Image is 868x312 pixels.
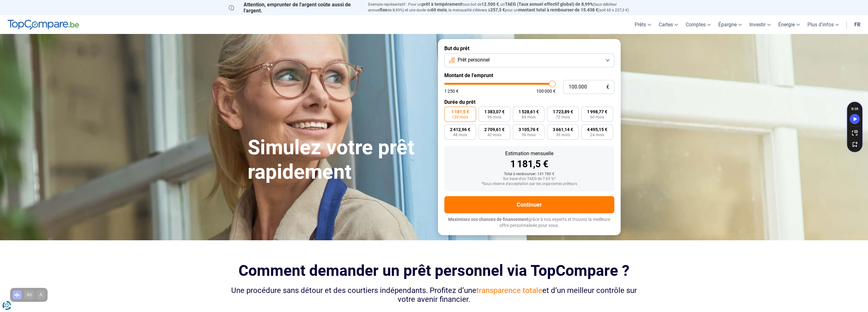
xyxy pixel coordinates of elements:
[444,196,614,213] button: Continuer
[519,127,539,132] span: 3 105,76 €
[458,56,490,63] span: Prêt personnel
[248,136,430,184] h1: Simulez votre prêt rapidement
[556,115,570,119] span: 72 mois
[804,15,843,34] a: Plus d'infos
[851,15,864,34] a: fr
[444,53,614,67] button: Prêt personnel
[590,115,604,119] span: 60 mois
[522,115,536,119] span: 84 mois
[229,2,361,14] p: Attention, emprunter de l'argent coûte aussi de l'argent.
[746,15,774,34] a: Investir
[449,151,609,156] div: Estimation mensuelle
[444,99,614,105] label: Durée du prêt
[451,110,469,114] span: 1 181,5 €
[505,2,593,7] span: TAEG (Taux annuel effectif global) de 8,99%
[487,115,501,119] span: 96 mois
[484,110,505,114] span: 1 383,07 €
[487,133,501,137] span: 42 mois
[380,7,388,12] span: fixe
[655,15,682,34] a: Cartes
[536,89,556,93] span: 100 000 €
[715,15,746,34] a: Épargne
[449,182,609,186] div: *Sous réserve d'acceptation par les organismes prêteurs
[522,133,536,137] span: 36 mois
[519,110,539,114] span: 1 528,61 €
[444,89,459,93] span: 1 250 €
[587,110,607,114] span: 1 998,77 €
[453,133,467,137] span: 48 mois
[450,127,470,132] span: 2 412,96 €
[590,133,604,137] span: 24 mois
[606,84,609,90] span: €
[449,159,609,169] div: 1 181,5 €
[422,2,462,7] span: prêt à tempérament
[556,133,570,137] span: 30 mois
[452,115,468,119] span: 120 mois
[368,2,640,13] p: Exemple représentatif : Pour un tous but de , un (taux débiteur annuel de 8,99%) et une durée de ...
[587,127,607,132] span: 4 495,15 €
[449,172,609,176] div: Total à rembourser: 141 780 €
[553,127,573,132] span: 3 661,14 €
[449,177,609,181] div: Sur base d'un TAEG de 7.65 %*
[448,217,528,222] span: Maximisez vos chances de financement
[444,72,614,78] label: Montant de l'emprunt
[476,286,542,295] span: transparence totale
[8,20,79,30] img: TopCompare
[631,15,655,34] a: Prêts
[431,7,447,12] span: 60 mois
[484,127,505,132] span: 2 709,61 €
[229,262,640,279] h2: Comment demander un prêt personnel via TopCompare ?
[229,286,640,304] div: Une procédure sans détour et des courtiers indépendants. Profitez d’une et d’un meilleur contrôle...
[774,15,804,34] a: Énergie
[444,45,614,51] label: But du prêt
[490,7,505,12] span: 257,3 €
[553,110,573,114] span: 1 723,89 €
[518,7,598,12] span: montant total à rembourser de 15.438 €
[682,15,715,34] a: Comptes
[481,2,499,7] span: 12.500 €
[444,216,614,229] p: grâce à nos experts et trouvez la meilleure offre personnalisée pour vous.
